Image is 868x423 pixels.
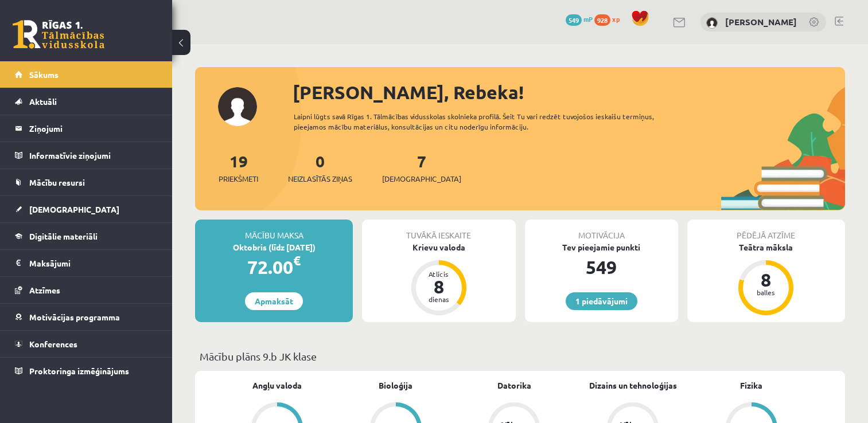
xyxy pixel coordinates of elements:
[422,277,456,296] div: 8
[15,88,158,115] a: Aktuāli
[195,241,353,253] div: Oktobris (līdz [DATE])
[15,169,158,195] a: Mācību resursi
[15,304,158,330] a: Motivācijas programma
[195,253,353,281] div: 72.00
[29,312,120,322] span: Motivācijas programma
[362,241,515,317] a: Krievu valoda Atlicis 8 dienas
[362,220,515,241] div: Tuvākā ieskaite
[749,289,783,296] div: balles
[29,285,60,295] span: Atzīmes
[583,14,593,23] span: mP
[525,241,678,253] div: Tev pieejamie punkti
[288,151,352,185] a: 0Neizlasītās ziņas
[749,271,783,289] div: 8
[15,61,158,88] a: Sākums
[525,253,678,281] div: 549
[382,151,461,185] a: 7[DEMOGRAPHIC_DATA]
[29,69,59,80] span: Sākums
[13,20,104,49] a: Rīgas 1. Tālmācības vidusskola
[15,250,158,276] a: Maksājumi
[288,173,352,185] span: Neizlasītās ziņas
[15,142,158,169] a: Informatīvie ziņojumi
[219,151,258,185] a: 19Priekšmeti
[294,111,684,132] div: Laipni lūgts savā Rīgas 1. Tālmācības vidusskolas skolnieka profilā. Šeit Tu vari redzēt tuvojošo...
[706,17,718,29] img: Rebeka Zvirgzdiņa-Stepanova
[687,241,845,253] div: Teātra māksla
[612,14,620,23] span: xp
[29,96,57,107] span: Aktuāli
[200,348,840,364] p: Mācību plāns 9.b JK klase
[594,14,610,26] span: 928
[594,14,625,23] a: 928 xp
[15,331,158,357] a: Konferences
[29,115,158,142] legend: Ziņojumi
[362,241,515,253] div: Krievu valoda
[725,16,797,28] a: [PERSON_NAME]
[15,115,158,142] a: Ziņojumi
[740,379,762,391] a: Fizika
[497,379,531,391] a: Datorika
[245,292,303,310] a: Apmaksāt
[422,271,456,277] div: Atlicis
[29,231,98,241] span: Digitālie materiāli
[379,379,412,391] a: Bioloģija
[29,250,158,276] legend: Maksājumi
[566,292,637,310] a: 1 piedāvājumi
[687,241,845,317] a: Teātra māksla 8 balles
[15,223,158,249] a: Digitālie materiāli
[566,14,593,23] a: 549 mP
[382,173,461,185] span: [DEMOGRAPHIC_DATA]
[293,252,301,269] span: €
[29,204,119,214] span: [DEMOGRAPHIC_DATA]
[525,220,678,241] div: Motivācija
[566,14,582,26] span: 549
[219,173,258,185] span: Priekšmeti
[252,379,302,391] a: Angļu valoda
[29,142,158,169] legend: Informatīvie ziņojumi
[15,358,158,384] a: Proktoringa izmēģinājums
[29,339,77,349] span: Konferences
[293,79,845,106] div: [PERSON_NAME], Rebeka!
[195,220,353,241] div: Mācību maksa
[15,277,158,303] a: Atzīmes
[29,366,129,376] span: Proktoringa izmēģinājums
[15,196,158,222] a: [DEMOGRAPHIC_DATA]
[29,177,85,187] span: Mācību resursi
[687,220,845,241] div: Pēdējā atzīme
[589,379,677,391] a: Dizains un tehnoloģijas
[422,296,456,303] div: dienas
